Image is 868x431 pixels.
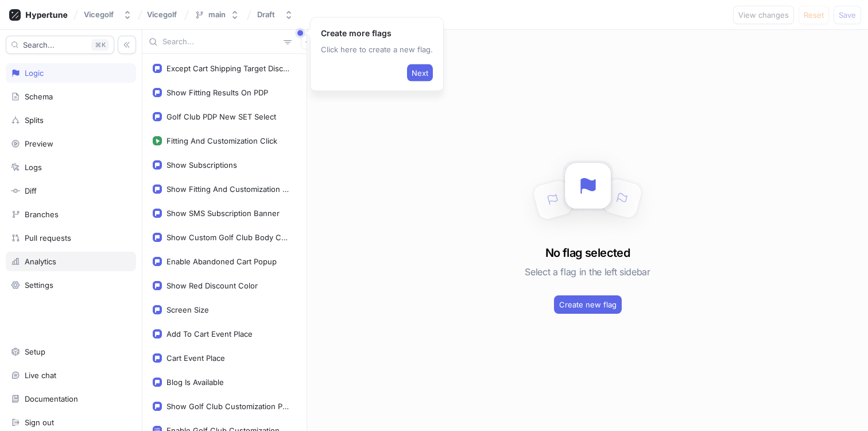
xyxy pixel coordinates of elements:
[25,418,54,427] div: Sign out
[25,186,37,195] div: Diff
[91,39,109,51] div: K
[799,6,829,24] button: Reset
[166,112,276,121] div: Golf Club PDP New SET Select
[166,402,292,411] div: Show Golf Club Customization Page Preview
[733,6,794,24] button: View changes
[23,41,55,48] span: Search...
[166,88,268,97] div: Show Fitting Results On PDP
[25,92,53,101] div: Schema
[6,389,136,409] a: Documentation
[166,305,209,314] div: Screen Size
[525,261,650,282] h5: Select a flag in the left sidebar
[257,10,275,20] div: Draft
[147,10,177,18] span: Vicegolf
[804,11,824,18] span: Reset
[166,136,277,145] div: Fitting And Customization Click
[559,301,617,308] span: Create new flag
[253,5,298,24] button: Draft
[25,394,78,403] div: Documentation
[166,64,292,73] div: Except Cart Shipping Target Discount
[166,209,280,218] div: Show SMS Subscription Banner
[25,347,45,356] div: Setup
[190,5,244,24] button: main
[25,233,71,243] div: Pull requests
[166,353,225,363] div: Cart Event Place
[166,184,292,194] div: Show Fitting And Customization CTA
[738,11,789,18] span: View changes
[834,6,861,24] button: Save
[166,281,258,290] div: Show Red Discount Color
[839,11,856,18] span: Save
[6,36,114,54] button: Search...K
[25,116,44,125] div: Splits
[166,233,292,242] div: Show Custom Golf Club Body Color Selector
[208,10,226,20] div: main
[79,5,137,24] button: Vicegolf
[166,329,253,338] div: Add To Cart Event Place
[545,244,630,261] h3: No flag selected
[166,257,277,266] div: Enable Abandoned Cart Popup
[162,36,279,48] input: Search...
[166,160,237,170] div: Show Subscriptions
[25,210,59,219] div: Branches
[25,371,56,380] div: Live chat
[84,10,114,20] div: Vicegolf
[554,295,622,314] button: Create new flag
[25,163,42,172] div: Logs
[166,378,224,387] div: Blog Is Available
[25,139,53,148] div: Preview
[25,257,56,266] div: Analytics
[25,68,44,78] div: Logic
[25,280,53,290] div: Settings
